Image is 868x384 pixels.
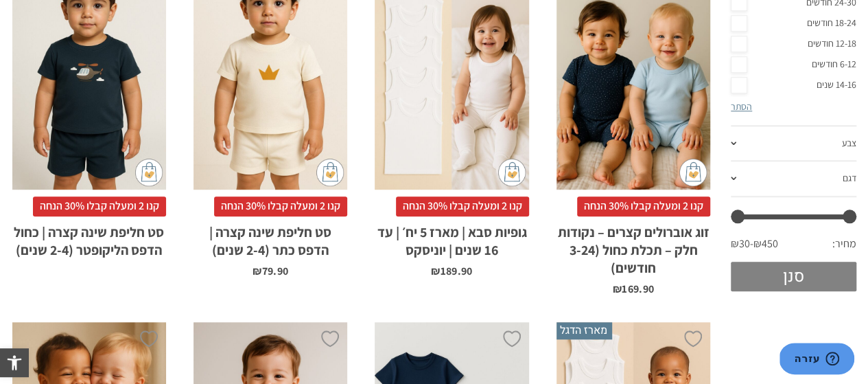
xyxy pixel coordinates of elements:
[193,216,347,259] h2: סט חליפת שינה קצרה | הדפס כתר (2-4 שנים)
[779,343,854,377] iframe: פותח יישומון שאפשר לשוחח בו בצ'אט עם אחד הנציגים שלנו
[731,233,856,262] div: מחיר: —
[577,196,710,216] span: קנו 2 ומעלה קבלו 30% הנחה
[731,262,856,291] button: סנן
[731,126,856,162] a: צבע
[731,54,856,75] a: 6-12 חודשים
[214,196,347,216] span: קנו 2 ומעלה קבלו 30% הנחה
[431,264,440,278] span: ₪
[556,322,611,339] span: מארז הדגל
[679,159,707,186] img: cat-mini-atc.png
[731,34,856,54] a: 12-18 חודשים
[12,216,166,259] h2: סט חליפת שינה קצרה | כחול הדפס הליקופטר (2-4 שנים)
[396,196,529,216] span: קנו 2 ומעלה קבלו 30% הנחה
[556,216,710,277] h2: זוג אוברולים קצרים – נקודות חלק – תכלת כחול (3-24 חודשים)
[431,264,472,278] bdi: 189.90
[316,159,344,186] img: cat-mini-atc.png
[731,236,753,251] span: ₪30
[375,216,528,259] h2: גופיות סבא | מארז 5 יח׳ | עד 16 שנים | יוניסקס
[753,236,778,251] span: ₪450
[731,100,752,113] a: הסתר
[731,13,856,34] a: 18-24 חודשים
[731,161,856,197] a: דגם
[731,75,856,95] a: 14-16 שנים
[33,196,166,216] span: קנו 2 ומעלה קבלו 30% הנחה
[613,282,622,296] span: ₪
[253,264,261,278] span: ₪
[135,159,163,186] img: cat-mini-atc.png
[613,282,654,296] bdi: 169.90
[253,264,288,278] bdi: 79.90
[498,159,526,186] img: cat-mini-atc.png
